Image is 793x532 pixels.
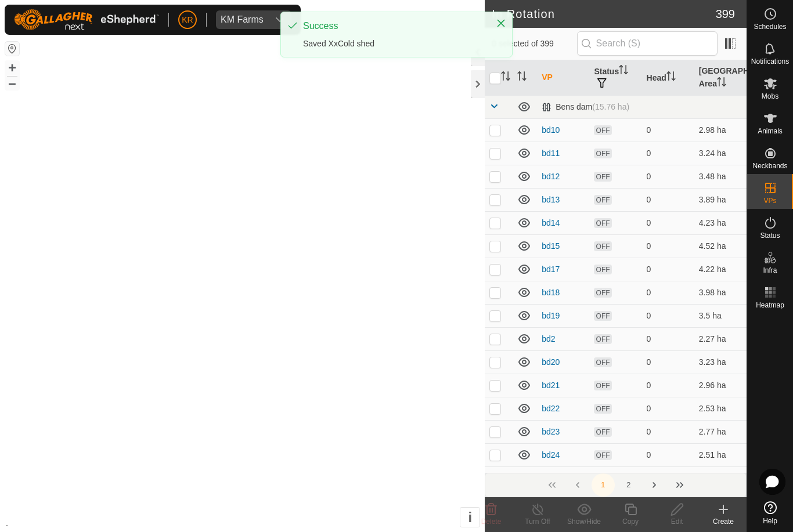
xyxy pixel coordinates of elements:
[537,60,589,96] th: VP
[642,374,694,397] td: 0
[514,516,561,527] div: Turn Off
[642,443,694,466] td: 0
[747,497,793,529] a: Help
[717,79,726,88] p-sorticon: Activate to sort
[542,102,629,112] div: Bens dam
[468,509,472,525] span: i
[763,517,777,524] span: Help
[694,234,747,258] td: 4.52 ha
[542,427,560,436] a: bd23
[694,443,747,466] td: 2.51 ha
[716,5,735,23] span: 399
[642,258,694,281] td: 0
[694,211,747,234] td: 4.23 ha
[5,61,19,75] button: +
[542,125,560,135] a: bd10
[254,517,288,527] a: Contact Us
[460,508,480,527] button: i
[763,197,776,204] span: VPs
[642,350,694,374] td: 0
[5,42,19,56] button: Reset Map
[694,374,747,397] td: 2.96 ha
[221,15,264,24] div: KM Farms
[216,10,268,29] span: KM Farms
[542,334,555,343] a: bd2
[762,93,778,100] span: Mobs
[694,420,747,443] td: 2.77 ha
[542,357,560,367] a: bd20
[666,73,676,82] p-sorticon: Activate to sort
[542,288,560,297] a: bd18
[694,304,747,327] td: 3.5 ha
[501,73,510,82] p-sorticon: Activate to sort
[754,23,786,30] span: Schedules
[642,397,694,420] td: 0
[756,302,784,309] span: Heatmap
[589,60,641,96] th: Status
[542,241,560,251] a: bd15
[619,67,628,76] p-sorticon: Activate to sort
[594,172,611,182] span: OFF
[694,258,747,281] td: 4.22 ha
[492,7,715,21] h2: In Rotation
[642,60,694,96] th: Head
[5,76,19,90] button: –
[694,350,747,374] td: 3.23 ha
[594,334,611,344] span: OFF
[694,188,747,211] td: 3.89 ha
[607,516,654,527] div: Copy
[594,149,611,158] span: OFF
[642,466,694,490] td: 0
[303,19,484,33] div: Success
[642,118,694,142] td: 0
[594,218,611,228] span: OFF
[493,15,509,31] button: Close
[752,162,787,169] span: Neckbands
[542,172,560,181] a: bd12
[760,232,780,239] span: Status
[694,281,747,304] td: 3.98 ha
[594,288,611,298] span: OFF
[542,404,560,413] a: bd22
[592,473,615,497] button: 1
[642,211,694,234] td: 0
[642,165,694,188] td: 0
[694,142,747,165] td: 3.24 ha
[594,357,611,367] span: OFF
[542,450,560,459] a: bd24
[542,381,560,390] a: bd21
[642,234,694,258] td: 0
[763,267,777,274] span: Infra
[594,381,611,390] span: OFF
[642,304,694,327] td: 0
[492,38,576,50] span: 0 selected of 399
[694,466,747,490] td: 2.23 ha
[268,10,291,29] div: dropdown trigger
[577,31,718,56] input: Search (S)
[481,517,502,526] span: Delete
[182,14,193,26] span: KR
[642,142,694,165] td: 0
[594,427,611,437] span: OFF
[694,60,747,96] th: [GEOGRAPHIC_DATA] Area
[517,73,527,82] p-sorticon: Activate to sort
[542,311,560,320] a: bd19
[642,281,694,304] td: 0
[542,195,560,204] a: bd13
[197,517,240,527] a: Privacy Policy
[642,420,694,443] td: 0
[694,165,747,188] td: 3.48 ha
[694,397,747,420] td: 2.53 ha
[542,218,560,227] a: bd14
[642,327,694,350] td: 0
[643,473,666,497] button: Next Page
[542,149,560,158] a: bd11
[594,241,611,251] span: OFF
[642,188,694,211] td: 0
[668,473,691,497] button: Last Page
[594,195,611,205] span: OFF
[594,450,611,460] span: OFF
[14,9,159,30] img: Gallagher Logo
[594,265,611,274] span: OFF
[694,327,747,350] td: 2.27 ha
